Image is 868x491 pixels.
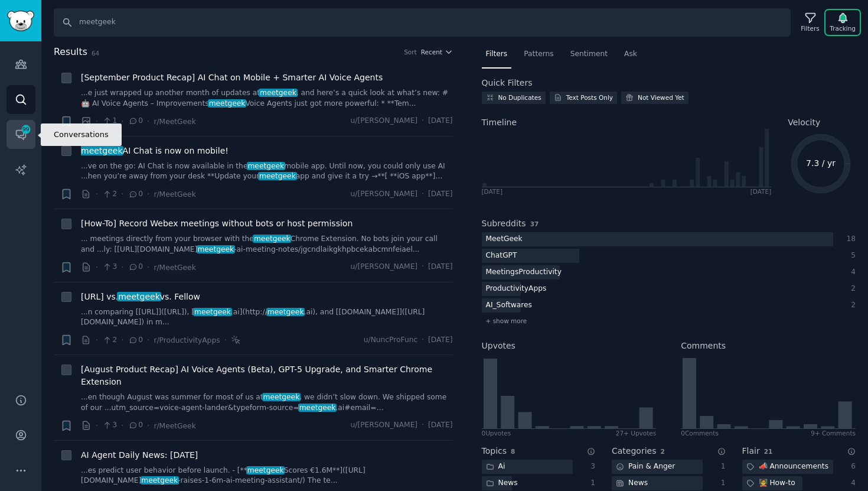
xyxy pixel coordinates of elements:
div: Tracking [830,24,856,32]
span: · [96,188,98,200]
span: [DATE] [428,189,452,200]
span: · [422,116,424,126]
span: u/NuncProFunc [364,335,417,346]
span: 2 [102,189,117,200]
span: meetgeek [193,308,231,316]
span: u/[PERSON_NAME] [351,189,418,200]
div: News [612,476,652,491]
div: Filters [801,24,819,32]
text: 7.3 / yr [806,158,836,168]
span: · [422,420,424,431]
span: · [422,335,424,346]
span: · [121,261,123,274]
span: · [422,189,424,200]
div: 27+ Upvotes [616,429,657,437]
span: u/[PERSON_NAME] [351,116,418,126]
a: [How-To] Record Webex meetings without bots or host permission [81,217,353,230]
span: r/MeetGeek [154,264,195,272]
div: 9+ Comments [811,429,856,437]
span: · [147,334,149,346]
div: News [482,476,522,491]
a: ...n comparing [[URL]]([URL]), [meetgeek.ai](http://meetgeek.ai), and [[DOMAIN_NAME]]([URL][DOMAI... [81,307,453,328]
span: · [147,115,149,128]
span: · [121,420,123,432]
span: · [96,261,98,274]
div: ChatGPT [482,249,521,264]
span: · [224,334,227,346]
div: 📣 Announcements [742,460,833,474]
a: meetgeekAI Chat is now on mobile! [81,145,229,157]
div: AI_Softwares [482,298,537,313]
span: meetgeek [80,146,123,155]
div: 5 [846,251,856,261]
span: Patterns [524,49,553,60]
span: r/MeetGeek [154,422,195,430]
span: meetgeek [246,466,285,474]
div: Ai [482,460,510,474]
span: r/ProductivityApps [154,336,220,344]
span: 2 [102,335,117,346]
span: 0 [128,116,143,126]
span: [DATE] [428,420,452,431]
div: MeetingsProductivity [482,265,566,280]
span: meetgeek [253,235,291,243]
span: 1 [102,116,117,126]
span: [DATE] [428,335,452,346]
span: 0 [128,335,143,346]
span: Timeline [482,116,517,129]
span: · [147,420,149,432]
span: 21 [764,448,773,455]
span: Ask [624,49,637,60]
a: ...e just wrapped up another month of updates atmeetgeek, and here’s a quick look at what’s new: ... [81,88,453,109]
div: 1 [585,478,596,489]
div: 0 Comment s [681,429,719,437]
div: 4 [846,478,856,489]
span: · [147,261,149,274]
span: · [422,262,424,272]
span: 3 [102,262,117,272]
h2: Comments [681,340,726,352]
span: u/[PERSON_NAME] [351,262,418,272]
span: meetgeek [262,393,301,401]
a: 99 [6,120,35,149]
input: Search Keyword [54,8,791,37]
span: Velocity [788,116,820,129]
button: Tracking [825,10,860,35]
h2: Topics [482,445,507,457]
a: ...es predict user behavior before launch. - [**meetgeekScores €1.6M**]([URL][DOMAIN_NAME]meetgee... [81,466,453,486]
span: meetgeek [141,476,179,485]
span: 2 [660,448,664,455]
div: MeetGeek [482,232,527,247]
h2: Categories [612,445,656,457]
h2: Quick Filters [482,77,533,89]
a: ...en though August was summer for most of us atmeetgeek, we didn’t slow down. We shipped some of... [81,392,453,413]
div: [DATE] [750,187,772,196]
span: 8 [511,448,515,455]
span: r/MeetGeek [154,190,195,199]
h2: Flair [742,445,760,457]
div: 1 [715,478,726,489]
span: 64 [92,50,99,57]
span: [DATE] [428,116,452,126]
div: 18 [846,234,856,245]
span: · [96,334,98,346]
span: · [96,115,98,128]
a: ...ve on the go: AI Chat is now available in themeetgeekmobile app. Until now, you could only use... [81,161,453,182]
h2: Subreddits [482,217,526,230]
span: AI Agent Daily News: [DATE] [81,449,198,461]
span: Recent [421,48,442,56]
div: [DATE] [482,187,503,196]
img: GummySearch logo [7,11,34,31]
span: meetgeek [266,308,305,316]
span: meetgeek [258,172,296,180]
span: meetgeek [208,99,246,108]
span: meetgeek [298,404,337,412]
span: [September Product Recap] AI Chat on Mobile + Smarter AI Voice Agents [81,71,383,84]
span: 0 [128,189,143,200]
span: · [96,420,98,432]
span: [URL] vs. vs. Fellow [81,291,200,303]
div: 1 [715,461,726,472]
div: ProductivityApps [482,282,551,297]
div: 0 Upvote s [482,429,511,437]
